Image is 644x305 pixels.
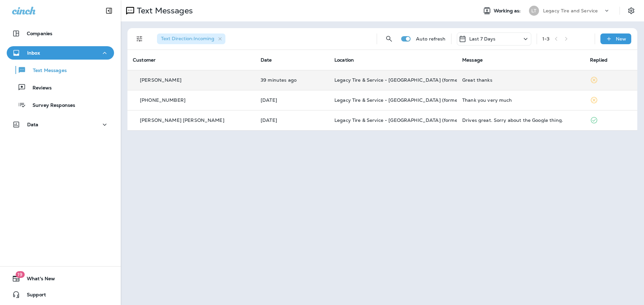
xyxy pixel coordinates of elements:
span: Location [334,57,354,63]
p: Sep 18, 2025 01:50 PM [261,118,324,123]
p: Text Messages [134,6,193,16]
span: Legacy Tire & Service - [GEOGRAPHIC_DATA] (formerly Magic City Tire & Service) [334,117,524,123]
p: Data [27,122,39,127]
span: Message [462,57,483,63]
p: Auto refresh [416,36,446,42]
p: Inbox [27,50,40,56]
button: Settings [625,5,637,17]
div: 1 - 3 [542,36,549,42]
p: [PHONE_NUMBER] [140,97,185,103]
div: Great thanks [462,77,579,83]
p: New [616,36,626,42]
button: Collapse Sidebar [100,4,118,17]
button: Support [7,288,114,301]
div: Thank you very much [462,97,579,103]
p: Last 7 Days [469,36,496,42]
div: Text Direction:Incoming [157,33,225,44]
button: Search Messages [382,32,396,46]
button: Inbox [7,46,114,60]
button: Companies [7,27,114,40]
span: What's New [20,276,55,284]
span: 19 [15,271,24,278]
span: Legacy Tire & Service - [GEOGRAPHIC_DATA] (formerly Magic City Tire & Service) [334,97,524,103]
p: Text Messages [26,68,67,74]
div: LT [529,6,539,16]
p: [PERSON_NAME] [140,77,181,83]
button: Filters [133,32,146,46]
button: Text Messages [7,63,114,77]
p: Companies [27,31,52,36]
span: Customer [133,57,156,63]
span: Date [261,57,272,63]
span: Legacy Tire & Service - [GEOGRAPHIC_DATA] (formerly Magic City Tire & Service) [334,77,524,83]
p: Sep 19, 2025 01:47 PM [261,97,324,103]
span: Support [20,292,46,300]
button: 19What's New [7,272,114,285]
button: Survey Responses [7,98,114,112]
span: Text Direction : Incoming [161,35,214,42]
span: Replied [590,57,607,63]
p: Reviews [26,85,52,91]
button: Data [7,118,114,131]
p: Survey Responses [26,102,75,109]
span: Working as: [494,8,522,14]
button: Reviews [7,80,114,94]
p: Sep 24, 2025 02:33 PM [261,77,324,83]
div: Drives great. Sorry about the Google thing. [462,118,579,123]
p: [PERSON_NAME] [PERSON_NAME] [140,118,224,123]
p: Legacy Tire and Service [543,8,598,13]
